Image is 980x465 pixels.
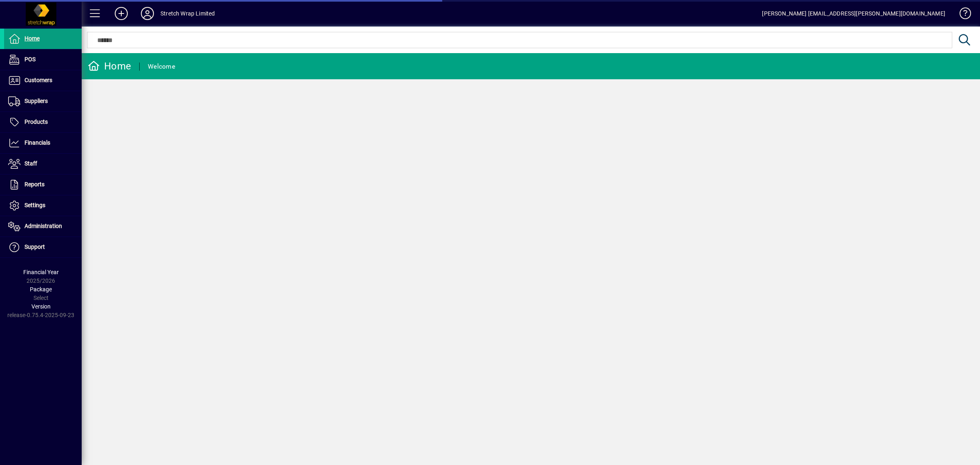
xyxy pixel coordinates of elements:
[134,6,160,21] button: Profile
[4,154,82,174] a: Staff
[953,2,970,28] a: Knowledge Base
[24,35,40,42] span: Home
[23,269,59,275] span: Financial Year
[4,91,82,112] a: Suppliers
[24,181,45,188] span: Reports
[88,60,131,73] div: Home
[24,139,50,146] span: Financials
[4,195,82,216] a: Settings
[4,216,82,237] a: Administration
[4,112,82,132] a: Products
[762,7,945,20] div: [PERSON_NAME] [EMAIL_ADDRESS][PERSON_NAME][DOMAIN_NAME]
[31,303,51,310] span: Version
[4,174,82,195] a: Reports
[108,6,134,21] button: Add
[24,98,48,104] span: Suppliers
[4,70,82,91] a: Customers
[160,7,215,20] div: Stretch Wrap Limited
[24,118,48,125] span: Products
[4,237,82,257] a: Support
[4,133,82,153] a: Financials
[24,223,62,229] span: Administration
[24,56,36,63] span: POS
[24,160,37,167] span: Staff
[148,60,175,73] div: Welcome
[24,77,52,83] span: Customers
[4,49,82,70] a: POS
[24,202,45,208] span: Settings
[30,286,52,293] span: Package
[24,244,45,250] span: Support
